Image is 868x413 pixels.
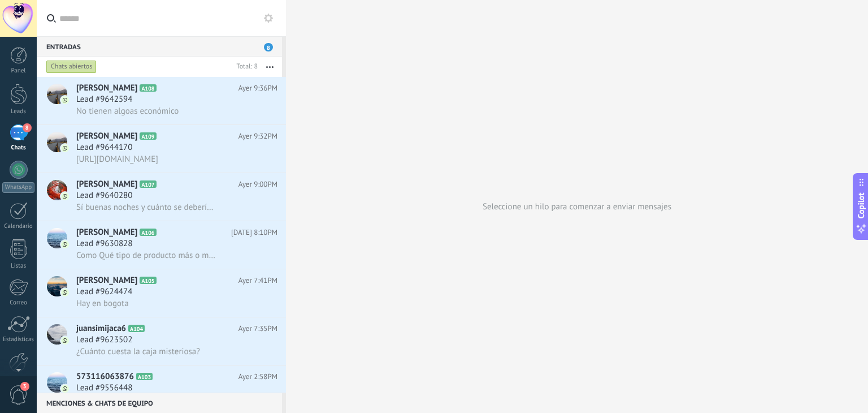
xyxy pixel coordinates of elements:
[76,334,132,346] span: Lead #9623502
[264,43,273,51] span: 8
[140,229,156,236] span: A106
[37,77,286,124] a: avataricon[PERSON_NAME]A108Ayer 9:36PMLead #9642594No tienen algoas económico
[2,182,34,193] div: WhatsApp
[2,299,35,307] div: Correo
[76,382,132,394] span: Lead #9556448
[37,221,286,269] a: avataricon[PERSON_NAME]A106[DATE] 8:10PMLead #9630828Como Qué tipo de producto más o menos vienen...
[2,144,35,152] div: Chats
[856,193,867,219] span: Copilot
[76,275,137,286] span: [PERSON_NAME]
[2,263,35,270] div: Listas
[37,269,286,317] a: avataricon[PERSON_NAME]A105Ayer 7:41PMLead #9624474Hay en bogota
[76,238,132,249] span: Lead #9630828
[76,154,158,165] span: [URL][DOMAIN_NAME]
[76,142,132,153] span: Lead #9644170
[76,346,200,357] span: ¿Cuánto cuesta la caja misteriosa?
[238,179,277,190] span: Ayer 9:00PM
[61,289,69,296] img: icon
[23,123,32,132] span: 8
[76,190,132,201] span: Lead #9640280
[128,325,145,332] span: A104
[76,323,126,334] span: juansimijaca6
[238,131,277,142] span: Ayer 9:32PM
[2,223,35,230] div: Calendario
[140,277,156,284] span: A105
[46,60,97,74] div: Chats abiertos
[238,371,277,382] span: Ayer 2:58PM
[37,36,282,57] div: Entradas
[20,382,29,391] span: 3
[238,323,277,334] span: Ayer 7:35PM
[76,83,137,94] span: [PERSON_NAME]
[76,371,134,382] span: 573116063876
[37,393,282,413] div: Menciones & Chats de equipo
[140,132,156,140] span: A109
[37,125,286,173] a: avataricon[PERSON_NAME]A109Ayer 9:32PMLead #9644170[URL][DOMAIN_NAME]
[61,337,69,345] img: icon
[232,61,258,72] div: Total: 8
[231,227,277,238] span: [DATE] 8:10PM
[76,94,132,105] span: Lead #9642594
[2,67,35,75] div: Panel
[37,365,286,413] a: avataricon573116063876A103Ayer 2:58PMLead #9556448
[258,57,282,77] button: Más
[61,192,69,200] img: icon
[76,298,129,309] span: Hay en bogota
[76,106,179,117] span: No tienen algoas económico
[37,173,286,221] a: avataricon[PERSON_NAME]A107Ayer 9:00PMLead #9640280Sí buenas noches y cuánto se debería cancelar
[76,179,137,190] span: [PERSON_NAME]
[61,96,69,104] img: icon
[238,275,277,286] span: Ayer 7:41PM
[76,202,215,213] span: Sí buenas noches y cuánto se debería cancelar
[76,227,137,238] span: [PERSON_NAME]
[2,336,35,343] div: Estadísticas
[61,385,69,393] img: icon
[140,180,156,188] span: A107
[61,240,69,248] img: icon
[238,83,277,94] span: Ayer 9:36PM
[37,317,286,365] a: avatariconjuansimijaca6A104Ayer 7:35PMLead #9623502¿Cuánto cuesta la caja misteriosa?
[76,286,132,298] span: Lead #9624474
[136,373,153,380] span: A103
[76,250,215,261] span: Como Qué tipo de producto más o menos vienen en la caja
[61,144,69,152] img: icon
[76,131,137,142] span: [PERSON_NAME]
[2,108,35,115] div: Leads
[140,84,156,92] span: A108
